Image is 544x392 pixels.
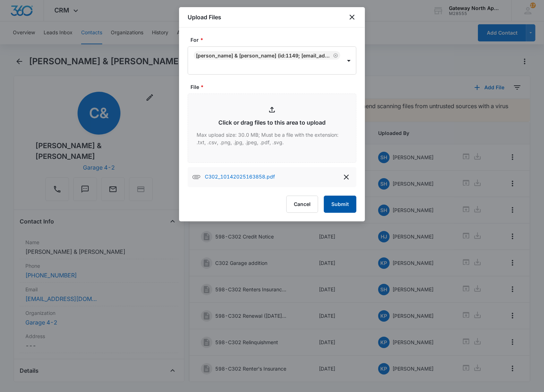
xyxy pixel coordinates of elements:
div: Remove Carolyn & Darci Linden (ID:1149; lindencr@aol.com; 7204877483) [332,53,338,58]
h1: Upload Files [188,13,221,21]
label: File [191,83,359,91]
button: close [348,13,356,21]
button: Submit [324,196,356,213]
label: For [191,36,359,44]
p: C302_10142025163858.pdf [205,173,275,181]
div: [PERSON_NAME] & [PERSON_NAME] (ID:1149; [EMAIL_ADDRESS][DOMAIN_NAME]; 7204877483) [196,52,332,59]
button: delete [341,171,352,183]
button: Cancel [286,196,318,213]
